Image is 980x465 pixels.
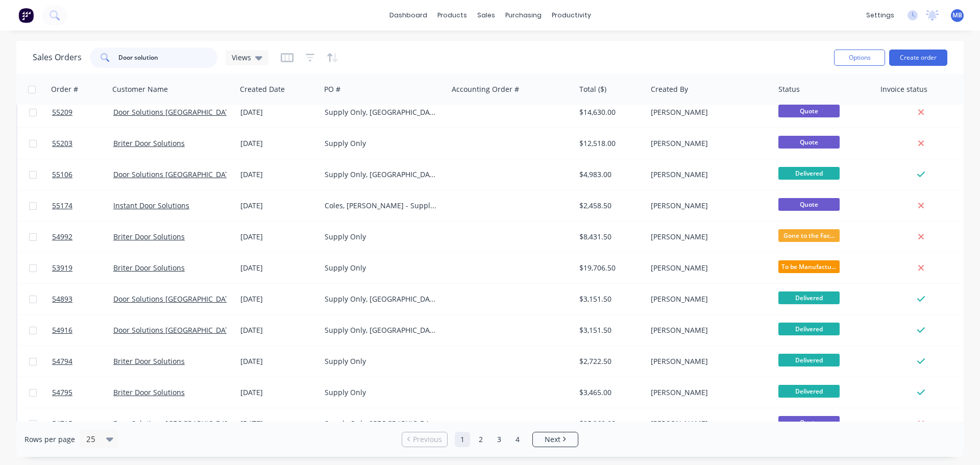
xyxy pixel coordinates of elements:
div: [PERSON_NAME] [651,419,764,429]
span: 55106 [52,169,72,180]
span: Delivered [778,167,840,180]
a: Briter Door Solutions [113,138,185,148]
div: $8,431.50 [579,232,640,242]
div: $3,151.50 [579,294,640,304]
a: 54794 [52,346,113,377]
div: $19,706.50 [579,263,640,273]
div: [DATE] [240,201,316,211]
a: Page 2 [473,432,488,447]
a: 54715 [52,408,113,439]
div: $3,151.50 [579,325,640,335]
span: Views [232,52,251,63]
div: [PERSON_NAME] [651,232,764,242]
span: Quote [778,105,840,117]
img: Factory [18,8,34,23]
a: 54795 [52,377,113,408]
a: 54992 [52,222,113,252]
a: Page 1 is your current page [455,432,470,447]
div: [DATE] [240,387,316,398]
a: Door Solutions [GEOGRAPHIC_DATA] [113,169,236,179]
span: 54794 [52,356,72,366]
span: 55203 [52,138,72,149]
div: [PERSON_NAME] [651,294,764,304]
div: [DATE] [240,138,316,149]
h1: Sales Orders [33,53,82,62]
div: Supply Only [325,232,438,242]
span: To be Manufactu... [778,260,840,273]
div: purchasing [500,8,547,23]
div: Supply Only [325,387,438,398]
span: Quote [778,198,840,211]
div: [PERSON_NAME] [651,169,764,180]
span: Delivered [778,354,840,366]
div: Coles, [PERSON_NAME] - Supply Only [325,201,438,211]
div: $2,722.50 [579,356,640,366]
div: Supply Only [325,263,438,273]
a: Briter Door Solutions [113,356,185,366]
span: 54916 [52,325,72,335]
span: Quote [778,136,840,149]
span: Delivered [778,291,840,304]
div: [DATE] [240,356,316,366]
a: 54916 [52,315,113,346]
a: 55209 [52,97,113,128]
div: [PERSON_NAME] [651,387,764,398]
div: Invoice status [880,84,927,94]
a: Door Solutions [GEOGRAPHIC_DATA] [113,325,236,335]
div: [DATE] [240,294,316,304]
a: 55203 [52,128,113,159]
a: Door Solutions [GEOGRAPHIC_DATA] [113,294,236,304]
div: [DATE] [240,169,316,180]
span: 53919 [52,263,72,273]
span: Gone to the Fac... [778,229,840,242]
div: [PERSON_NAME] [651,138,764,149]
a: Door Solutions [GEOGRAPHIC_DATA] [113,419,236,428]
div: $12,518.00 [579,138,640,149]
a: Briter Door Solutions [113,232,185,241]
div: [PERSON_NAME] [651,107,764,117]
a: Page 3 [492,432,507,447]
div: Total ($) [579,84,606,94]
a: 54893 [52,284,113,314]
a: dashboard [384,8,432,23]
a: Briter Door Solutions [113,387,185,397]
button: Create order [889,50,947,66]
div: Status [778,84,800,94]
div: $3,465.00 [579,387,640,398]
span: 55174 [52,201,72,211]
div: [DATE] [240,107,316,117]
div: Supply Only [325,356,438,366]
span: 55209 [52,107,72,117]
div: [PERSON_NAME] [651,263,764,273]
span: Next [545,434,560,445]
a: Next page [533,434,578,445]
div: Accounting Order # [452,84,519,94]
div: $4,983.00 [579,169,640,180]
div: PO # [324,84,340,94]
div: Supply Only, [GEOGRAPHIC_DATA] [325,294,438,304]
div: [DATE] [240,263,316,273]
span: MB [952,11,962,20]
span: Quote [778,416,840,429]
div: [PERSON_NAME] [651,201,764,211]
div: Created By [651,84,688,94]
div: Supply Only [325,138,438,149]
div: $25,960.00 [579,419,640,429]
div: Supply Only, [GEOGRAPHIC_DATA] [325,107,438,117]
a: Briter Door Solutions [113,263,185,273]
button: Options [834,50,885,66]
ul: Pagination [398,432,582,447]
div: Supply Only, [GEOGRAPHIC_DATA] [325,419,438,429]
div: Order # [51,84,78,94]
div: [PERSON_NAME] [651,325,764,335]
div: $2,458.50 [579,201,640,211]
div: [DATE] [240,232,316,242]
span: Delivered [778,385,840,398]
div: Customer Name [112,84,168,94]
div: $14,630.00 [579,107,640,117]
span: Previous [413,434,442,445]
div: [DATE] [240,419,316,429]
a: Instant Door Solutions [113,201,189,210]
a: 55174 [52,190,113,221]
a: Door Solutions [GEOGRAPHIC_DATA] [113,107,236,117]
